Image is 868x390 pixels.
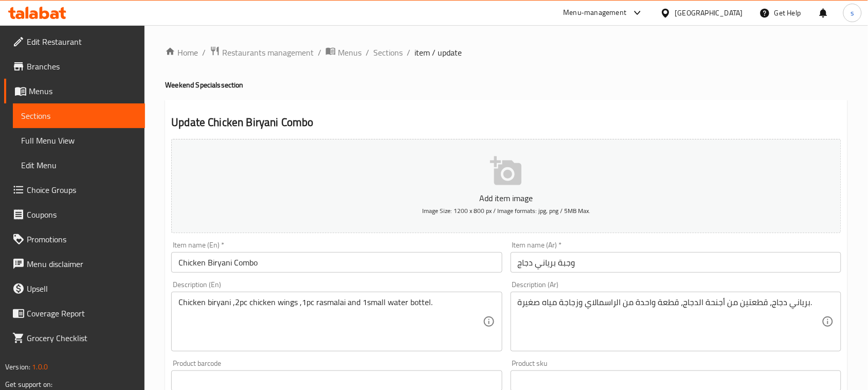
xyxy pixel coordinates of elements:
[318,46,321,59] li: /
[366,46,369,59] li: /
[187,192,825,204] p: Add item image
[27,60,137,73] span: Branches
[27,332,137,344] span: Grocery Checklist
[171,115,841,130] h2: Update Chicken Biryani Combo
[202,46,206,59] li: /
[222,46,314,59] span: Restaurants management
[165,80,847,90] h4: Weekend Specials section
[4,276,145,301] a: Upsell
[4,252,145,276] a: Menu disclaimer
[21,159,137,171] span: Edit Menu
[165,46,847,59] nav: breadcrumb
[13,153,145,178] a: Edit Menu
[27,282,137,295] span: Upsell
[13,128,145,153] a: Full Menu View
[171,252,502,273] input: Enter name En
[4,326,145,350] a: Grocery Checklist
[32,360,48,374] span: 1.0.0
[4,202,145,227] a: Coupons
[4,301,145,326] a: Coverage Report
[27,258,137,270] span: Menu disclaimer
[422,205,590,217] span: Image Size: 1200 x 800 px / Image formats: jpg, png / 5MB Max.
[171,139,841,233] button: Add item imageImage Size: 1200 x 800 px / Image formats: jpg, png / 5MB Max.
[414,46,462,59] span: item / update
[373,46,403,59] a: Sections
[518,297,822,346] textarea: برياني دجاج، قطعتين من أجنحة الدجاج، قطعة واحدة من الراسمالاي وزجاجة مياه صغيرة.
[27,307,137,320] span: Coverage Report
[27,233,137,245] span: Promotions
[4,29,145,54] a: Edit Restaurant
[4,227,145,252] a: Promotions
[4,178,145,202] a: Choice Groups
[325,46,361,59] a: Menus
[13,103,145,128] a: Sections
[27,184,137,196] span: Choice Groups
[851,7,854,19] span: s
[675,7,743,19] div: [GEOGRAPHIC_DATA]
[4,54,145,79] a: Branches
[27,208,137,221] span: Coupons
[21,110,137,122] span: Sections
[210,46,314,59] a: Restaurants management
[4,79,145,103] a: Menus
[27,36,137,48] span: Edit Restaurant
[407,46,410,59] li: /
[21,134,137,147] span: Full Menu View
[29,85,137,97] span: Menus
[511,252,841,273] input: Enter name Ar
[564,7,627,19] div: Menu-management
[338,46,361,59] span: Menus
[178,297,482,346] textarea: Chicken biryani ,2pc chicken wings ,1pc rasmalai and 1small water bottel.
[165,46,198,59] a: Home
[5,360,30,374] span: Version:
